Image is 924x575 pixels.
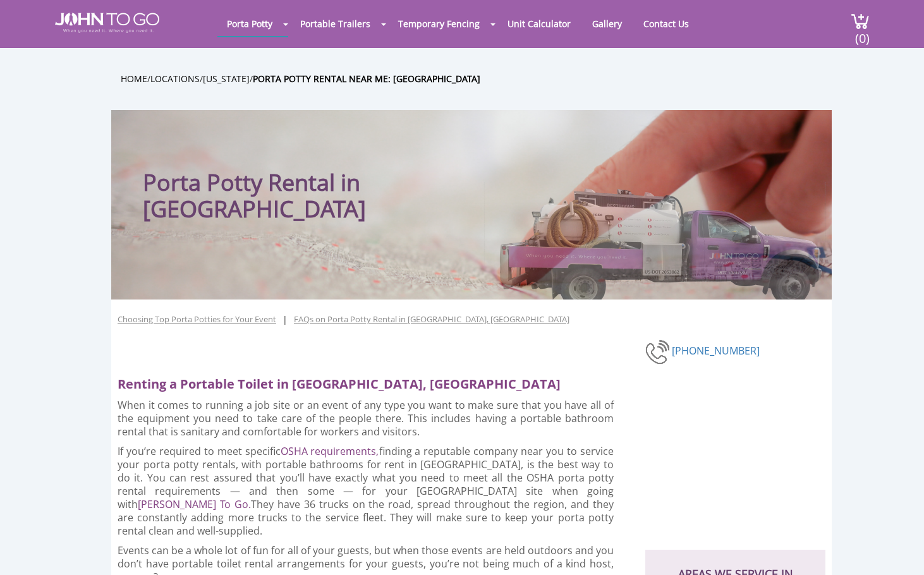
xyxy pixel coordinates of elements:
p: If you’re required to meet specific finding a reputable company near you to service your porta po... [118,445,614,538]
span: (0) [854,20,870,47]
a: [PHONE_NUMBER] [672,344,760,358]
h2: Renting a Portable Toilet in [GEOGRAPHIC_DATA], [GEOGRAPHIC_DATA] [118,370,624,392]
span: | [283,313,288,338]
a: Home [121,73,147,85]
img: phone-number [645,338,672,366]
a: Contact Us [634,11,698,36]
p: When it comes to running a job site or an event of any type you want to make sure that you have a... [118,399,614,439]
a: [US_STATE] [203,73,250,85]
img: JOHN to go [55,13,159,33]
img: cart a [851,13,870,30]
a: Porta Potty [217,11,282,36]
a: Gallery [583,11,631,36]
a: Choosing Top Porta Potties for Your Event [118,313,276,325]
a: Porta Potty Rental Near Me: [GEOGRAPHIC_DATA] [253,73,480,85]
a: Unit Calculator [498,11,580,36]
img: Truck [484,182,825,300]
a: FAQs on Porta Potty Rental in [GEOGRAPHIC_DATA], [GEOGRAPHIC_DATA] [294,313,569,325]
ul: / / / [121,71,841,86]
a: [PERSON_NAME] To Go. [138,497,251,511]
a: Locations [150,73,200,85]
a: OSHA requirements, [281,444,379,458]
h1: Porta Potty Rental in [GEOGRAPHIC_DATA] [143,135,550,222]
a: Temporary Fencing [389,11,489,36]
a: Portable Trailers [291,11,380,36]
